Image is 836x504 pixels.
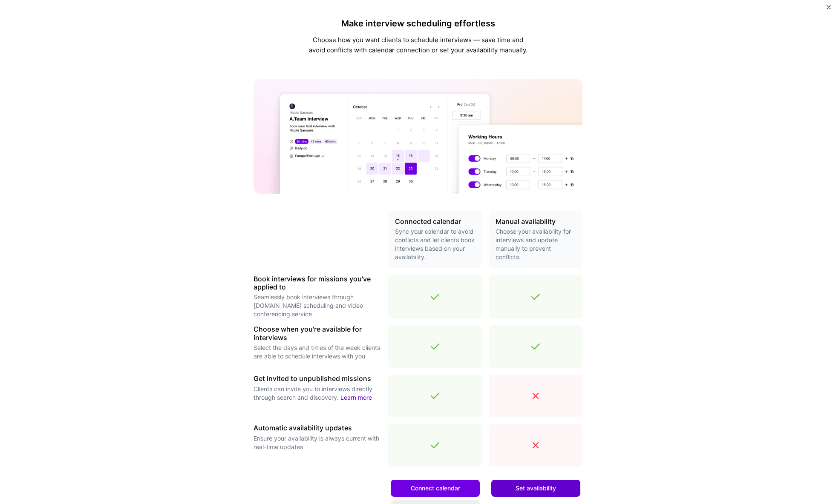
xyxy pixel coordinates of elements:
[496,227,576,261] p: Choose your availability for interviews and update manually to prevent conflicts.
[340,394,372,401] a: Learn more
[254,293,381,318] p: Seamlessly book interviews through [DOMAIN_NAME] scheduling and video conferencing service
[254,375,381,383] h3: Get invited to unpublished missions
[254,385,381,402] p: Clients can invite you to interviews directly through search and discovery.
[496,218,576,226] h3: Manual availability
[254,424,381,432] h3: Automatic availability updates
[395,218,475,226] h3: Connected calendar
[254,79,582,194] img: A.Team calendar banner
[254,275,381,291] h3: Book interviews for missions you've applied to
[254,325,381,341] h3: Choose when you're available for interviews
[411,484,460,493] span: Connect calendar
[254,344,381,361] p: Select the days and times of the week clients are able to schedule interviews with you
[307,18,529,29] h4: Make interview scheduling effortless
[827,5,831,14] button: Close
[254,434,381,451] p: Ensure your availability is always current with real-time updates
[307,35,529,55] p: Choose how you want clients to schedule interviews — save time and avoid conflicts with calendar ...
[395,227,475,261] p: Sync your calendar to avoid conflicts and let clients book interviews based on your availability.
[516,484,556,493] span: Set availability
[491,480,580,497] button: Set availability
[391,480,480,497] button: Connect calendar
